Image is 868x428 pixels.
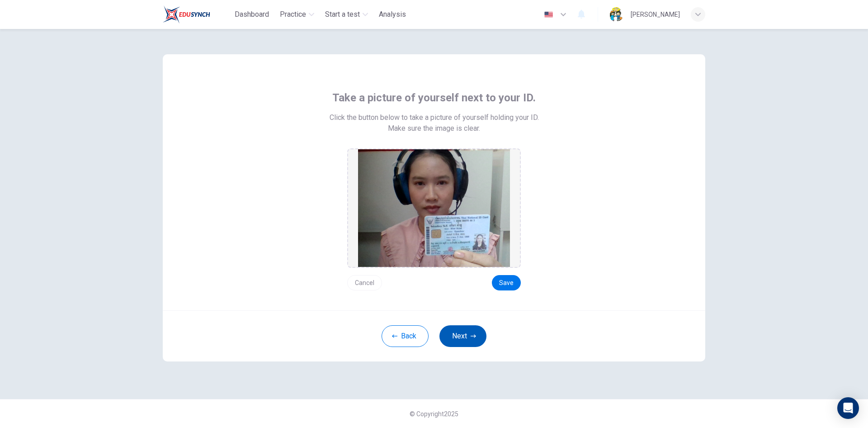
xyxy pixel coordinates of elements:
[235,9,269,20] span: Dashboard
[410,410,458,418] span: © Copyright 2025
[382,325,429,347] button: Back
[379,9,406,20] span: Analysis
[325,9,360,20] span: Start a test
[276,6,318,23] button: Practice
[631,9,680,20] div: [PERSON_NAME]
[231,6,273,23] button: Dashboard
[837,397,859,419] div: Open Intercom Messenger
[321,6,372,23] button: Start a test
[492,275,521,290] button: Save
[439,325,486,347] button: Next
[332,90,536,105] span: Take a picture of yourself next to your ID.
[609,7,623,22] img: Profile picture
[358,149,510,267] img: preview screemshot
[375,6,410,23] button: Analysis
[388,123,480,134] span: Make sure the image is clear.
[163,5,231,24] a: Train Test logo
[163,5,210,24] img: Train Test logo
[280,9,306,20] span: Practice
[543,11,554,18] img: en
[347,275,382,290] button: Cancel
[330,112,539,123] span: Click the button below to take a picture of yourself holding your ID.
